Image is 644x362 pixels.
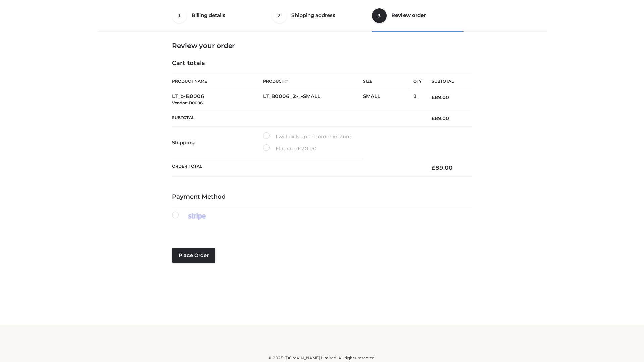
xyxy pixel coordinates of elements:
div: © 2025 [DOMAIN_NAME] Limited. All rights reserved. [100,355,544,361]
button: Place order [172,248,215,263]
td: 1 [413,89,422,110]
td: SMALL [363,89,413,110]
bdi: 89.00 [432,94,449,100]
span: £ [432,164,435,171]
label: Flat rate: [263,144,317,153]
th: Qty [413,74,422,89]
small: Vendor: B0006 [172,100,203,105]
bdi: 89.00 [432,164,453,171]
label: I will pick up the order in store. [263,132,352,141]
th: Product # [263,74,363,89]
span: £ [432,94,435,100]
span: £ [432,115,435,121]
td: LT_B0006_2-_-SMALL [263,89,363,110]
th: Size [363,74,410,89]
th: Subtotal [172,110,422,126]
h3: Review your order [172,42,472,50]
td: LT_b-B0006 [172,89,263,110]
th: Product Name [172,74,263,89]
h4: Cart totals [172,60,472,67]
h4: Payment Method [172,193,472,201]
bdi: 89.00 [432,115,449,121]
bdi: 20.00 [298,145,317,152]
th: Order Total [172,159,422,177]
th: Shipping [172,127,263,159]
span: £ [298,145,301,152]
th: Subtotal [422,74,472,89]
